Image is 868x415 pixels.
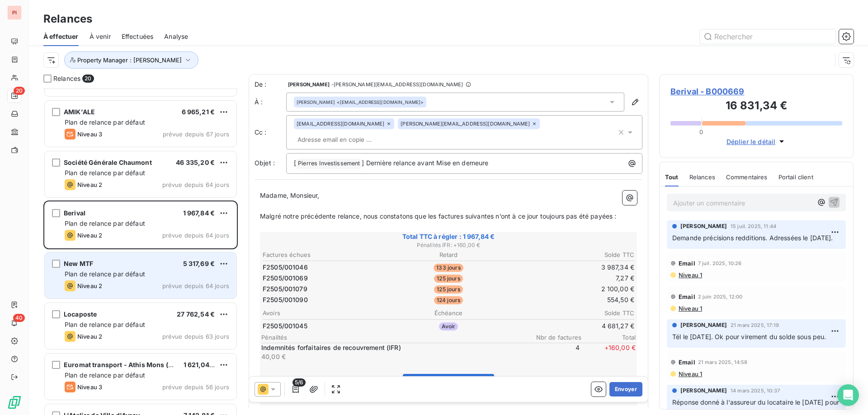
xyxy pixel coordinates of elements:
span: Euromat transport - Athis Mons (Bai [64,361,178,368]
span: Pénalités IFR : + 160,00 € [261,241,636,249]
span: [PERSON_NAME][EMAIL_ADDRESS][DOMAIN_NAME] [401,121,530,126]
span: prévue depuis 64 jours [162,181,229,188]
span: 125 jours [434,285,462,294]
span: Avoir [439,322,458,331]
input: Adresse email en copie ... [294,133,398,146]
th: Retard [387,250,510,260]
span: Commentaires [726,173,768,181]
span: 124 jours [434,296,463,304]
span: 0 [699,128,703,135]
h3: Relances [43,11,92,27]
span: 7 juil. 2025, 10:26 [698,261,742,266]
span: Tout [665,173,679,181]
span: F2505/001046 [263,263,308,272]
span: prévue depuis 64 jours [162,232,229,239]
span: Email [679,293,695,300]
span: Pierres Investissement [297,159,361,169]
th: Échéance [387,308,510,318]
span: 14 mars 2025, 10:37 [731,388,780,393]
span: [PERSON_NAME] [680,387,727,395]
span: 40 [13,314,25,322]
span: [EMAIL_ADDRESS][DOMAIN_NAME] [297,121,384,126]
span: Niveau 3 [77,131,102,138]
td: 3 987,34 € [511,262,635,272]
span: [PERSON_NAME] [297,99,335,105]
span: 15 juil. 2025, 11:44 [731,224,776,229]
span: Property Manager : [PERSON_NAME] [77,56,182,64]
span: 21 mars 2025, 17:19 [731,322,779,328]
span: New MTF [64,260,93,267]
span: Plan de relance par défaut [65,118,145,126]
span: Plan de relance par défaut [65,270,145,278]
span: 2 juin 2025, 12:00 [698,294,743,299]
td: 7,27 € [511,273,635,283]
span: prévue depuis 63 jours [162,333,229,340]
button: Déplier le détail [724,136,789,147]
td: F2505/001045 [262,321,386,331]
div: PI [7,5,22,20]
span: À effectuer [43,32,79,41]
span: Berival - B000669 [670,85,842,98]
span: F2505/001069 [263,274,308,283]
span: Relances [53,74,80,83]
span: [ [294,159,296,167]
span: Madame, Monsieur, [260,191,320,199]
span: Niveau 2 [77,232,102,239]
span: Portail client [778,173,813,181]
span: 1 621,04 € [184,361,216,368]
span: prévue depuis 56 jours [162,383,229,391]
span: AMIK'ALE [64,108,95,116]
p: Indemnités forfaitaires de recouvrement (IFR) [261,343,524,352]
td: 4 681,27 € [511,321,635,331]
span: Niveau 1 [678,271,702,279]
span: Niveau 2 [77,333,102,340]
td: 554,50 € [511,295,635,305]
div: <[EMAIL_ADDRESS][DOMAIN_NAME]> [297,99,424,105]
span: À venir [90,32,111,41]
span: De : [255,80,286,89]
span: 1 967,84 € [183,209,215,217]
span: Email [679,260,695,267]
label: À : [255,98,286,107]
span: Locaposte [64,310,97,318]
th: Solde TTC [511,250,635,260]
span: Niveau 3 [77,383,102,391]
span: [PERSON_NAME] [680,222,727,230]
span: Niveau 1 [678,370,702,378]
span: Niveau 2 [77,181,102,188]
span: 4 [525,343,580,361]
span: 125 jours [434,275,462,283]
span: Objet : [255,159,275,167]
span: Relances [689,173,715,181]
span: Plan de relance par défaut [65,371,145,379]
button: Property Manager : [PERSON_NAME] [64,51,198,69]
span: prévue depuis 67 jours [163,131,229,138]
span: 21 mars 2025, 14:58 [698,359,748,365]
input: Rechercher [700,29,835,44]
span: Société Générale Chaumont [64,159,152,166]
span: ] Dernière relance avant Mise en demeure [362,159,488,167]
img: Logo LeanPay [7,395,22,410]
span: Analyse [164,32,188,41]
span: Nbr de factures [527,334,581,341]
span: [PERSON_NAME] [680,321,727,329]
th: Solde TTC [511,308,635,318]
span: Plan de relance par défaut [65,321,145,328]
span: 20 [82,75,94,83]
div: grid [43,89,238,415]
span: Pénalités [261,334,527,341]
span: Total [581,334,636,341]
span: [PERSON_NAME] [288,82,330,87]
span: Tél le [DATE]. Ok pour virement du solde sous peu. [672,333,826,340]
span: Total TTC à régler : 1 967,84 € [261,232,636,241]
button: Envoyer [609,382,642,396]
span: F2505/001090 [263,295,308,304]
span: prévue depuis 64 jours [162,282,229,289]
th: Factures échues [262,250,386,260]
span: 20 [14,87,25,95]
th: Avoirs [262,308,386,318]
td: 2 100,00 € [511,284,635,294]
span: Plan de relance par défaut [65,219,145,227]
span: 5 317,69 € [183,260,215,267]
span: Demande précisions redditions. Adressées le [DATE]. [672,234,833,242]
